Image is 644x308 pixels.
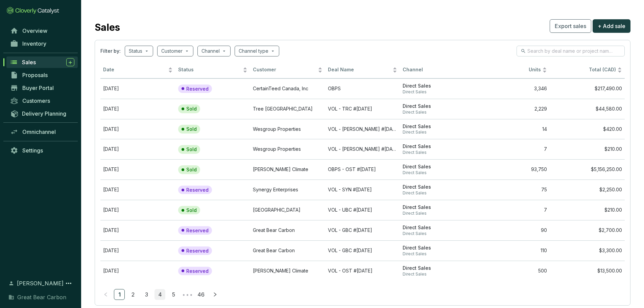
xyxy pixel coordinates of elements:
td: VOL - UBC #2025-07-29 [325,200,400,220]
span: Great Bear Carbon [17,293,66,301]
td: 110 [475,240,550,261]
span: Direct Sales [403,110,472,115]
span: Status [178,67,242,73]
a: 2 [128,289,138,300]
span: Customers [22,97,50,104]
th: Channel [400,62,475,78]
td: $210.00 [550,139,625,159]
td: Great Bear Carbon [250,240,325,261]
span: left [103,292,108,297]
a: 3 [141,289,151,300]
td: University Of British Columbia [250,200,325,220]
td: Ostrom Climate [250,159,325,180]
td: VOL - GBC #2025-09-15 [325,240,400,261]
td: Oct 01 2025 [100,220,175,240]
p: Reserved [186,86,209,92]
span: Direct Sales [403,164,472,170]
span: Buyer Portal [22,85,54,91]
span: Direct Sales [403,170,472,175]
li: Previous Page [100,289,111,300]
th: Date [100,62,175,78]
td: 500 [475,261,550,281]
span: Direct Sales [403,231,472,236]
td: 7 [475,200,550,220]
td: 2,229 [475,99,550,119]
p: Reserved [186,268,209,274]
td: Tree Canada [250,99,325,119]
p: Reserved [186,228,209,234]
a: 1 [114,289,124,300]
li: Next 5 Pages [182,289,192,300]
li: 5 [168,289,179,300]
td: Ostrom Climate [250,261,325,281]
button: left [100,289,111,300]
span: Direct Sales [403,251,472,257]
th: Deal Name [325,62,400,78]
p: Sold [186,146,197,152]
td: Sep 29 2025 [100,139,175,159]
span: [PERSON_NAME] [17,279,64,287]
td: 3,346 [475,78,550,99]
a: 46 [195,289,207,300]
span: Direct Sales [403,143,472,150]
li: 3 [141,289,152,300]
td: $210.00 [550,200,625,220]
button: + Add sale [593,19,630,33]
span: Customer [253,67,316,73]
td: Sep 29 2025 [100,119,175,139]
td: OBPS [325,78,400,99]
span: Direct Sales [403,129,472,135]
span: Direct Sales [403,245,472,251]
span: Direct Sales [403,204,472,211]
span: Total (CAD) [589,67,616,72]
a: Buyer Portal [7,82,78,94]
td: 90 [475,220,550,240]
span: Filter by: [100,48,121,54]
td: VOL - GBC #2025-09-16 [325,220,400,240]
th: Status [175,62,251,78]
li: 4 [154,289,165,300]
td: Oct 21 2025 [100,261,175,281]
button: right [210,289,220,300]
span: + Add sale [598,22,625,30]
td: $5,156,250.00 [550,159,625,180]
a: Delivery Planning [7,108,78,119]
span: Direct Sales [403,123,472,130]
span: Units [478,67,541,73]
td: OBPS - OST #2025-09-17 [325,159,400,180]
span: Delivery Planning [22,110,66,117]
span: Direct Sales [403,224,472,231]
span: Deal Name [328,67,391,73]
span: Export sales [555,22,586,30]
input: Search by deal name or project name... [527,47,615,55]
td: 93,750 [475,159,550,180]
td: Wesgroup Properties [250,139,325,159]
a: Sales [6,56,78,68]
span: Direct Sales [403,83,472,89]
td: Sep 24 2025 [100,159,175,180]
td: Oct 01 2025 [100,99,175,119]
span: Direct Sales [403,184,472,190]
p: Sold [186,106,197,112]
span: Direct Sales [403,150,472,155]
button: Export sales [550,19,591,33]
a: Settings [7,145,78,156]
td: Great Bear Carbon [250,220,325,240]
td: 75 [475,180,550,200]
p: Reserved [186,248,209,254]
span: Sales [22,59,36,66]
span: Direct Sales [403,211,472,216]
p: Sold [186,167,197,173]
span: Date [103,67,167,73]
p: Sold [186,126,197,132]
span: Direct Sales [403,89,472,95]
td: Oct 30 2025 [100,78,175,99]
td: CertainTeed Canada, Inc [250,78,325,99]
a: Inventory [7,38,78,49]
span: right [213,292,217,297]
span: Overview [22,27,47,34]
h2: Sales [95,20,120,34]
td: Wesgroup Properties [250,119,325,139]
td: $3,300.00 [550,240,625,261]
td: $2,700.00 [550,220,625,240]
